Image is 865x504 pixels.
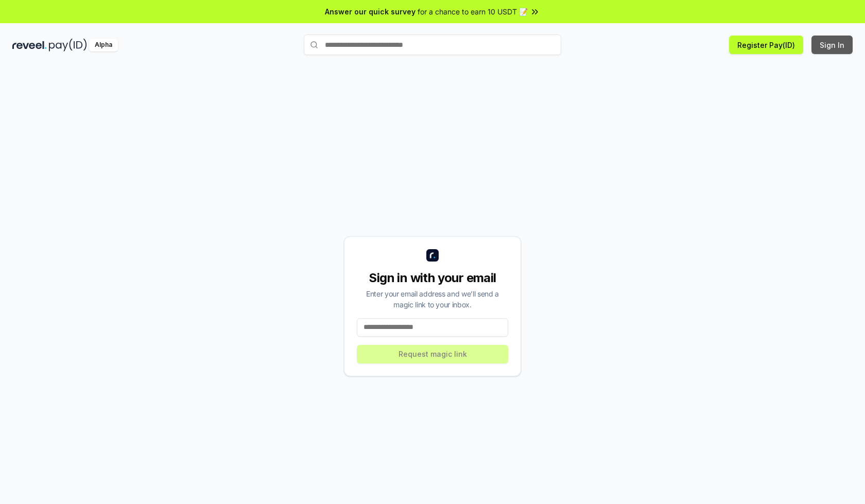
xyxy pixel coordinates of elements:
img: pay_id [49,39,87,51]
span: Answer our quick survey [325,6,416,17]
button: Sign In [811,36,853,54]
span: for a chance to earn 10 USDT 📝 [418,6,528,17]
img: logo_small [426,249,439,262]
div: Sign in with your email [357,270,508,286]
img: reveel_dark [12,39,47,51]
div: Alpha [89,39,118,51]
div: Enter your email address and we’ll send a magic link to your inbox. [357,288,508,310]
button: Register Pay(ID) [729,36,803,54]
